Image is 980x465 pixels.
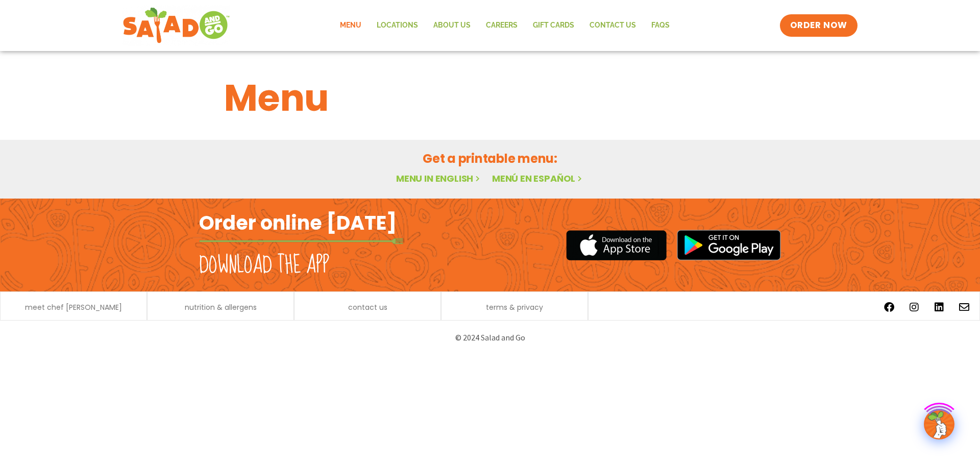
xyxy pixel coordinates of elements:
a: FAQs [644,14,677,37]
a: Menu in English [396,172,482,185]
a: Menu [332,14,369,37]
img: appstore [566,229,667,262]
img: new-SAG-logo-768×292 [122,5,230,46]
nav: Menu [332,14,677,37]
a: ORDER NOW [780,14,857,37]
h1: Menu [224,70,756,126]
h2: Download the app [199,251,329,280]
a: Careers [478,14,525,37]
a: Menú en español [492,172,584,185]
h2: Order online [DATE] [199,210,397,235]
h2: Get a printable menu: [224,150,756,167]
span: ORDER NOW [790,19,847,32]
a: About Us [426,14,478,37]
p: © 2024 Salad and Go [204,331,776,345]
img: fork [199,238,403,244]
a: Contact Us [582,14,644,37]
a: contact us [348,304,387,311]
a: nutrition & allergens [185,304,257,311]
img: google_play [677,230,781,260]
a: terms & privacy [486,304,543,311]
a: Locations [369,14,426,37]
a: meet chef [PERSON_NAME] [25,304,122,311]
a: GIFT CARDS [525,14,582,37]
